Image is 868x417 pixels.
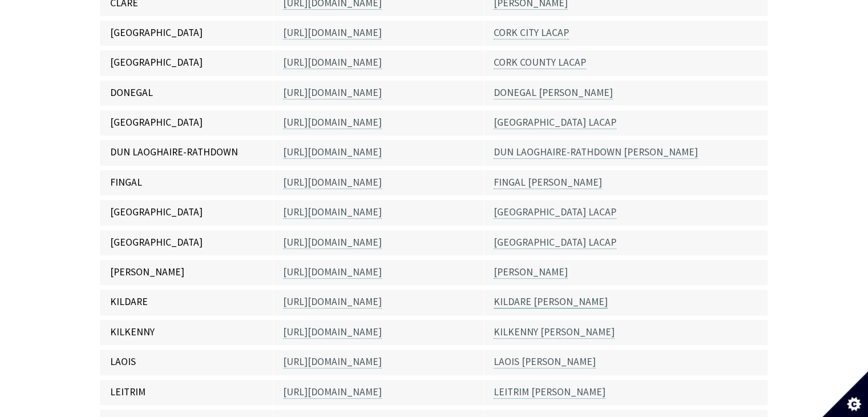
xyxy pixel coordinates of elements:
a: [URL][DOMAIN_NAME] [283,355,382,368]
td: [GEOGRAPHIC_DATA] [100,198,274,227]
td: [GEOGRAPHIC_DATA] [100,228,274,258]
td: LAOIS [100,347,274,377]
td: FINGAL [100,168,274,198]
a: [GEOGRAPHIC_DATA] LACAP [494,116,616,129]
a: FINGAL [PERSON_NAME] [494,176,602,189]
td: KILKENNY [100,318,274,347]
button: Set cookie preferences [822,371,868,417]
td: KILDARE [100,287,274,317]
a: CORK COUNTY LACAP [494,56,586,69]
a: LEITRIM [PERSON_NAME] [494,386,605,399]
a: [URL][DOMAIN_NAME] [283,295,382,308]
td: DUN LAOGHAIRE-RATHDOWN [100,138,274,167]
a: DONEGAL [PERSON_NAME] [494,86,613,99]
a: [URL][DOMAIN_NAME] [283,26,382,39]
td: [GEOGRAPHIC_DATA] [100,18,274,48]
a: KILDARE [PERSON_NAME] [494,295,608,308]
a: [GEOGRAPHIC_DATA] LACAP [494,236,616,249]
td: [PERSON_NAME] [100,258,274,287]
a: [URL][DOMAIN_NAME] [283,206,382,219]
a: KILKENNY [PERSON_NAME] [494,326,615,339]
td: DONEGAL [100,78,274,108]
td: [GEOGRAPHIC_DATA] [100,48,274,78]
a: LAOIS [PERSON_NAME] [494,355,596,368]
a: [PERSON_NAME] [494,266,568,279]
a: CORK CITY LACAP [494,26,569,39]
a: [URL][DOMAIN_NAME] [283,86,382,99]
a: [URL][DOMAIN_NAME] [283,326,382,339]
a: [URL][DOMAIN_NAME] [283,146,382,159]
a: [GEOGRAPHIC_DATA] LACAP [494,206,616,219]
td: [GEOGRAPHIC_DATA] [100,108,274,138]
a: [URL][DOMAIN_NAME] [283,56,382,69]
a: DUN LAOGHAIRE-RATHDOWN [PERSON_NAME] [494,146,698,159]
a: [URL][DOMAIN_NAME] [283,266,382,279]
td: LEITRIM [100,378,274,407]
a: [URL][DOMAIN_NAME] [283,176,382,189]
a: [URL][DOMAIN_NAME] [283,386,382,399]
a: [URL][DOMAIN_NAME] [283,116,382,129]
a: [URL][DOMAIN_NAME] [283,236,382,249]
